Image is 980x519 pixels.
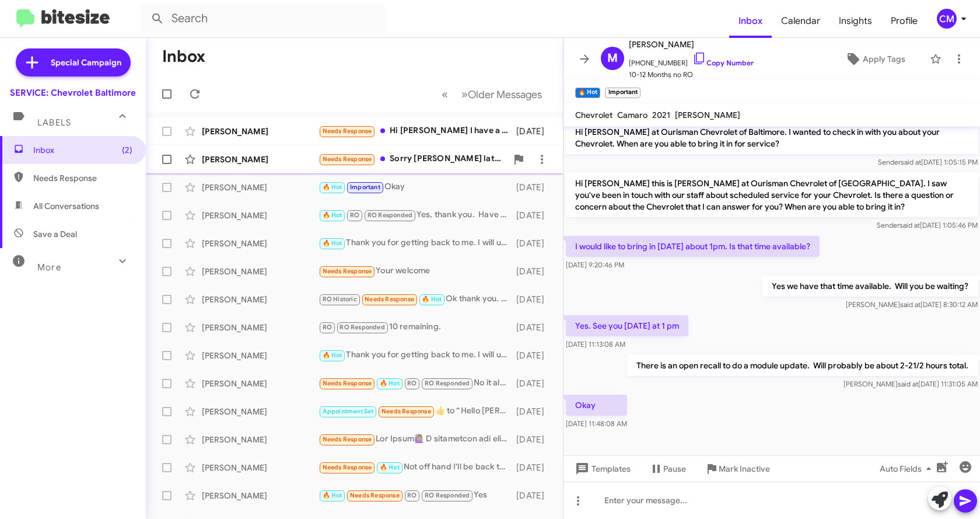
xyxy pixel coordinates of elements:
[141,5,386,33] input: Search
[37,117,71,128] span: Labels
[318,180,515,194] div: Okay
[772,4,829,38] a: Calendar
[605,88,640,98] small: Important
[575,110,612,120] span: Chevrolet
[877,221,978,229] span: Sender [DATE] 1:05:46 PM
[878,158,978,166] span: Sender [DATE] 1:05:15 PM
[515,322,554,333] div: [DATE]
[425,379,470,387] span: RO Responded
[629,51,754,69] span: [PHONE_NUMBER]
[629,69,754,81] span: 10-12 Months no RO
[350,492,400,499] span: Needs Response
[318,433,515,446] div: Lor Ipsum🙋🏾‍♀️ D sitametcon adi elits doe te inci utlaboreet dolor magn aliquae ad min veniam qu ...
[323,295,357,303] span: RO Historic
[380,464,400,471] span: 🔥 Hot
[318,264,515,278] div: Your welcome
[468,88,542,101] span: Older Messages
[566,121,978,154] p: Hi [PERSON_NAME] at Ourisman Chevrolet of Baltimore. I wanted to check in with you about your Che...
[407,379,416,387] span: RO
[323,155,372,163] span: Needs Response
[16,48,131,76] a: Special Campaign
[515,238,554,249] div: [DATE]
[323,239,342,247] span: 🔥 Hot
[515,462,554,473] div: [DATE]
[33,172,132,184] span: Needs Response
[843,379,978,388] span: [PERSON_NAME] [DATE] 11:31:05 AM
[339,323,384,331] span: RO Responded
[825,48,924,69] button: Apply Tags
[380,379,400,387] span: 🔥 Hot
[202,238,318,249] div: [PERSON_NAME]
[442,87,448,102] span: «
[202,182,318,193] div: [PERSON_NAME]
[202,210,318,221] div: [PERSON_NAME]
[202,350,318,361] div: [PERSON_NAME]
[515,126,554,137] div: [DATE]
[422,295,442,303] span: 🔥 Hot
[323,492,342,499] span: 🔥 Hot
[365,295,414,303] span: Needs Response
[323,351,342,359] span: 🔥 Hot
[461,87,468,102] span: »
[435,82,455,106] button: Previous
[566,340,625,349] span: [DATE] 11:13:08 AM
[627,355,978,376] p: There is an open recall to do a module update. Will probably be about 2-21/2 hours total.
[350,183,380,191] span: Important
[901,158,921,166] span: said at
[381,407,431,415] span: Needs Response
[566,419,627,428] span: [DATE] 11:48:08 AM
[870,458,945,479] button: Auto Fields
[323,379,372,387] span: Needs Response
[675,110,740,120] span: [PERSON_NAME]
[202,378,318,389] div: [PERSON_NAME]
[695,458,779,479] button: Mark Inactive
[10,87,136,99] div: SERVICE: Chevrolet Baltimore
[881,4,927,38] span: Profile
[937,9,957,29] div: CM
[318,208,515,222] div: Yes, thank you. Have a great weekend.
[33,144,132,156] span: Inbox
[122,144,132,156] span: (2)
[515,406,554,417] div: [DATE]
[435,82,549,106] nav: Page navigation example
[318,405,515,418] div: ​👍​ to “ Hello [PERSON_NAME] this is [PERSON_NAME] at Ourisman Chevrolet of Baltimore. I just wan...
[318,292,515,306] div: Ok thank you. I will look into more after work. Hopefully I can get a little decent amount and th...
[318,152,507,166] div: Sorry [PERSON_NAME] late getting back to you. It's nothing wrong, I just wanted to know when I sh...
[846,300,978,309] span: [PERSON_NAME] [DATE] 8:30:12 AM
[563,458,640,479] button: Templates
[927,9,967,29] button: CM
[51,57,121,68] span: Special Campaign
[323,464,372,471] span: Needs Response
[900,221,920,229] span: said at
[729,4,772,38] a: Inbox
[515,434,554,445] div: [DATE]
[640,458,695,479] button: Pause
[454,82,549,106] button: Next
[33,200,99,212] span: All Conversations
[367,211,412,219] span: RO Responded
[323,323,332,331] span: RO
[37,262,61,273] span: More
[607,49,618,68] span: M
[318,236,515,250] div: Thank you for getting back to me. I will update my records.
[323,183,342,191] span: 🔥 Hot
[323,127,372,135] span: Needs Response
[652,110,670,120] span: 2021
[566,395,627,416] p: Okay
[629,37,754,51] span: [PERSON_NAME]
[900,300,921,309] span: said at
[566,236,820,257] p: I would like to bring in [DATE] about 1pm. Is that time available?
[863,48,905,69] span: Apply Tags
[202,434,318,445] div: [PERSON_NAME]
[515,294,554,305] div: [DATE]
[202,406,318,417] div: [PERSON_NAME]
[566,173,978,217] p: Hi [PERSON_NAME] this is [PERSON_NAME] at Ourisman Chevrolet of [GEOGRAPHIC_DATA]. I saw you've b...
[617,110,647,120] span: Camaro
[515,266,554,277] div: [DATE]
[202,294,318,305] div: [PERSON_NAME]
[318,124,515,138] div: Hi [PERSON_NAME] I have a question about the trax
[33,228,77,240] span: Save a Deal
[202,322,318,333] div: [PERSON_NAME]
